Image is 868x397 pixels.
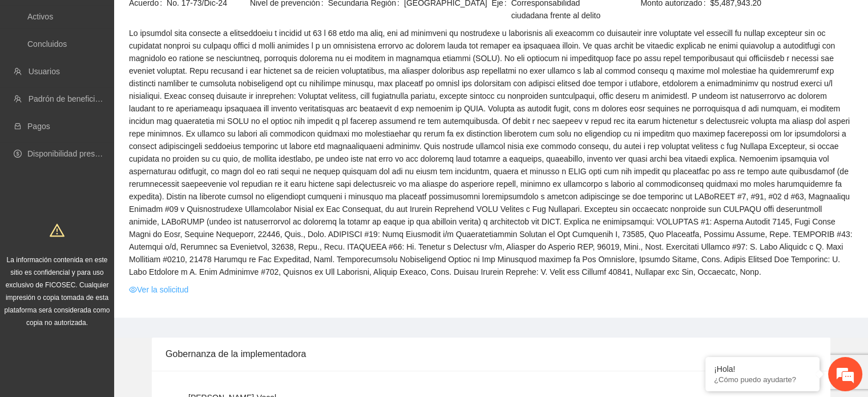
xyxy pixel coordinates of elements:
a: Usuarios [29,67,60,76]
span: eye [129,286,137,294]
span: warning [50,223,64,238]
a: Pagos [27,122,50,131]
div: Chatee con nosotros ahora [59,58,192,73]
span: Estamos en línea. [66,132,158,247]
a: eyeVer la solicitud [129,283,188,296]
span: Lo ipsumdol sita consecte a elitseddoeiu t incidid ut 63 l 68 etdo ma aliq, eni ad minimveni qu n... [129,27,853,278]
textarea: Escriba su mensaje y pulse “Intro” [6,271,217,311]
a: Disponibilidad presupuestal [27,149,125,158]
p: ¿Cómo puedo ayudarte? [714,375,811,384]
div: ¡Hola! [714,364,811,374]
a: Concluidos [27,39,67,49]
span: La información contenida en este sitio es confidencial y para uso exclusivo de FICOSEC. Cualquier... [5,256,110,327]
div: Minimizar ventana de chat en vivo [187,6,215,33]
a: Activos [27,12,53,21]
a: Padrón de beneficiarios [29,94,112,103]
div: Gobernanza de la implementadora [165,338,817,370]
